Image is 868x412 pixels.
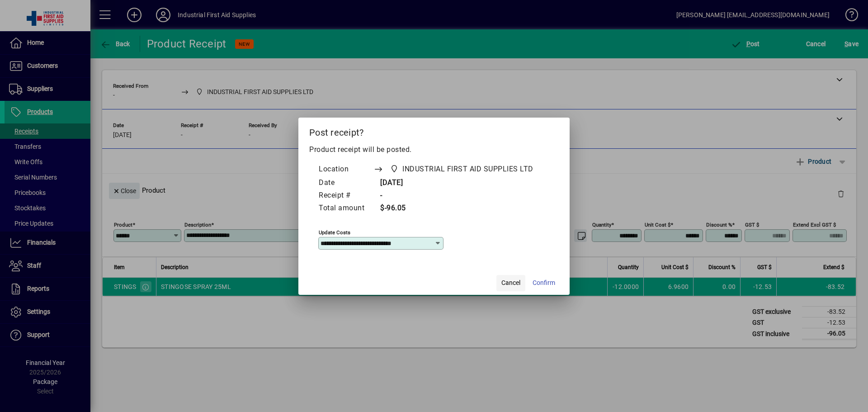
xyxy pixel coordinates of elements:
td: [DATE] [373,177,551,189]
td: Receipt # [318,189,373,202]
span: Confirm [533,278,555,288]
span: INDUSTRIAL FIRST AID SUPPLIES LTD [387,163,537,175]
td: $-96.05 [373,202,551,215]
mat-label: Update costs [319,229,350,235]
button: Confirm [529,275,559,291]
td: - [373,189,551,202]
span: INDUSTRIAL FIRST AID SUPPLIES LTD [402,164,533,175]
td: Date [318,177,373,189]
button: Cancel [496,275,525,291]
td: Location [318,162,373,177]
p: Product receipt will be posted. [309,144,559,155]
h2: Post receipt? [298,118,570,144]
span: Cancel [501,278,520,288]
td: Total amount [318,202,373,215]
